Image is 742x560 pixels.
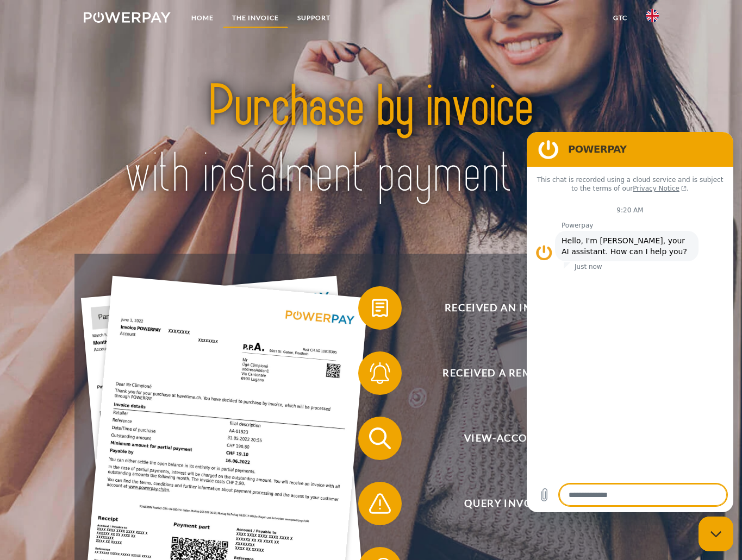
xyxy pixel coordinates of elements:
button: Received an invoice? [358,286,641,330]
img: qb_bill.svg [366,294,394,322]
button: Received a reminder? [358,351,641,395]
iframe: Button to launch messaging window, conversation in progress [699,517,733,551]
span: View-Account [374,417,640,460]
button: Query Invoice [358,482,641,525]
span: Received an invoice? [374,286,640,330]
span: Received a reminder? [374,351,640,395]
a: THE INVOICE [223,8,288,28]
a: Support [288,8,340,28]
img: qb_bell.svg [366,360,394,387]
img: title-powerpay_en.svg [112,56,631,225]
a: Home [182,8,223,28]
a: GTC [604,8,637,28]
iframe: Messaging window [527,132,733,512]
img: logo-powerpay-white.svg [84,12,171,23]
img: en [646,9,659,22]
span: Query Invoice [374,482,640,525]
img: qb_warning.svg [366,490,394,517]
button: View-Account [358,417,641,460]
img: qb_search.svg [366,425,394,452]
